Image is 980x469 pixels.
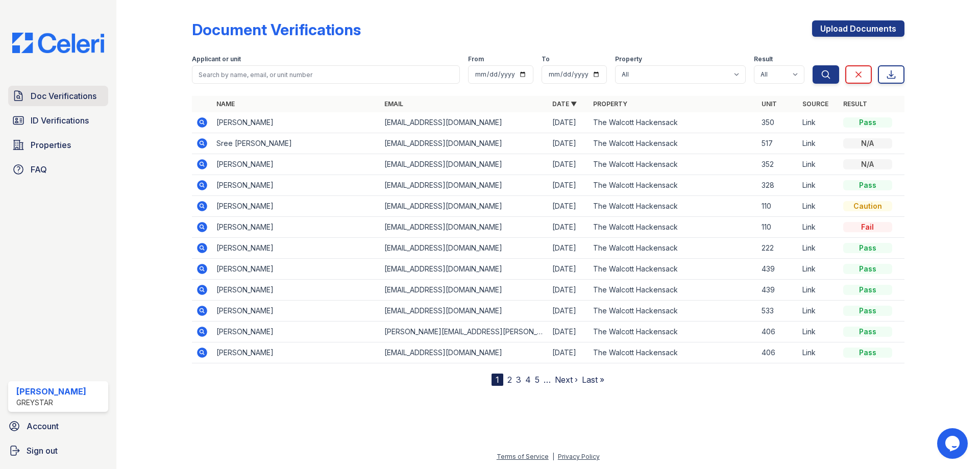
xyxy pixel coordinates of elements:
[757,280,798,301] td: 439
[757,342,798,363] td: 406
[757,217,798,238] td: 110
[548,259,589,280] td: [DATE]
[589,196,757,217] td: The Walcott Hackensack
[593,100,627,108] a: Property
[843,100,867,108] a: Result
[558,453,600,460] a: Privacy Policy
[757,196,798,217] td: 110
[8,159,108,180] a: FAQ
[216,100,235,108] a: Name
[548,238,589,259] td: [DATE]
[548,301,589,322] td: [DATE]
[589,259,757,280] td: The Walcott Hackensack
[4,440,112,461] a: Sign out
[380,217,548,238] td: [EMAIL_ADDRESS][DOMAIN_NAME]
[212,280,380,301] td: [PERSON_NAME]
[798,259,839,280] td: Link
[548,133,589,154] td: [DATE]
[548,175,589,196] td: [DATE]
[212,238,380,259] td: [PERSON_NAME]
[589,112,757,133] td: The Walcott Hackensack
[802,100,828,108] a: Source
[380,154,548,175] td: [EMAIL_ADDRESS][DOMAIN_NAME]
[552,453,554,460] div: |
[380,301,548,322] td: [EMAIL_ADDRESS][DOMAIN_NAME]
[31,90,96,102] span: Doc Verifications
[798,154,839,175] td: Link
[843,138,892,149] div: N/A
[16,398,86,408] div: Greystar
[548,112,589,133] td: [DATE]
[589,154,757,175] td: The Walcott Hackensack
[548,196,589,217] td: [DATE]
[843,285,892,295] div: Pass
[548,322,589,342] td: [DATE]
[589,175,757,196] td: The Walcott Hackensack
[507,375,512,385] a: 2
[552,100,577,108] a: Date ▼
[380,175,548,196] td: [EMAIL_ADDRESS][DOMAIN_NAME]
[544,374,551,386] span: …
[762,100,777,108] a: Unit
[4,33,112,53] img: CE_Logo_Blue-a8612792a0a2168367f1c8372b55b34899dd931a85d93a1a3d3e32e68fde9ad4.png
[380,238,548,259] td: [EMAIL_ADDRESS][DOMAIN_NAME]
[757,322,798,342] td: 406
[27,445,58,457] span: Sign out
[798,133,839,154] td: Link
[4,416,112,436] a: Account
[535,375,540,385] a: 5
[548,154,589,175] td: [DATE]
[380,280,548,301] td: [EMAIL_ADDRESS][DOMAIN_NAME]
[843,348,892,358] div: Pass
[757,112,798,133] td: 350
[380,322,548,342] td: [PERSON_NAME][EMAIL_ADDRESS][PERSON_NAME][DOMAIN_NAME]
[212,133,380,154] td: Sree [PERSON_NAME]
[212,112,380,133] td: [PERSON_NAME]
[798,217,839,238] td: Link
[589,238,757,259] td: The Walcott Hackensack
[843,243,892,253] div: Pass
[380,342,548,363] td: [EMAIL_ADDRESS][DOMAIN_NAME]
[548,217,589,238] td: [DATE]
[589,322,757,342] td: The Walcott Hackensack
[212,259,380,280] td: [PERSON_NAME]
[555,375,578,385] a: Next ›
[843,180,892,190] div: Pass
[212,175,380,196] td: [PERSON_NAME]
[812,20,904,37] a: Upload Documents
[8,110,108,131] a: ID Verifications
[31,139,71,151] span: Properties
[589,301,757,322] td: The Walcott Hackensack
[843,264,892,274] div: Pass
[757,301,798,322] td: 533
[843,222,892,232] div: Fail
[212,196,380,217] td: [PERSON_NAME]
[843,117,892,128] div: Pass
[843,159,892,169] div: N/A
[380,133,548,154] td: [EMAIL_ADDRESS][DOMAIN_NAME]
[31,114,89,127] span: ID Verifications
[548,280,589,301] td: [DATE]
[589,280,757,301] td: The Walcott Hackensack
[798,196,839,217] td: Link
[589,342,757,363] td: The Walcott Hackensack
[27,420,59,432] span: Account
[212,154,380,175] td: [PERSON_NAME]
[757,154,798,175] td: 352
[384,100,403,108] a: Email
[492,374,503,386] div: 1
[843,306,892,316] div: Pass
[497,453,549,460] a: Terms of Service
[843,201,892,211] div: Caution
[8,135,108,155] a: Properties
[589,133,757,154] td: The Walcott Hackensack
[212,217,380,238] td: [PERSON_NAME]
[468,55,484,63] label: From
[212,322,380,342] td: [PERSON_NAME]
[937,428,970,459] iframe: chat widget
[843,327,892,337] div: Pass
[380,112,548,133] td: [EMAIL_ADDRESS][DOMAIN_NAME]
[798,280,839,301] td: Link
[615,55,642,63] label: Property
